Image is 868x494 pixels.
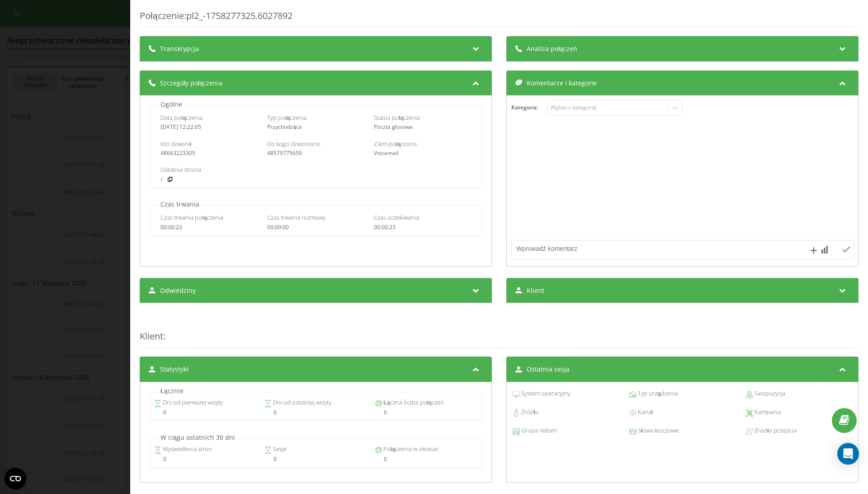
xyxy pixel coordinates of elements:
[160,79,222,88] span: Szczegóły połączenia
[520,426,557,435] span: Grupa reklam
[637,426,679,435] span: Słowa kluczowe
[382,445,439,454] span: Połączenia w okresie:
[140,330,163,342] span: Klient
[267,140,321,148] span: Do kogo dzwoniono
[160,213,223,221] span: Czas trwania połączenia
[374,113,420,122] span: Status połączenia
[158,433,237,442] p: W ciągu ostatnich 30 dni
[160,113,203,122] span: Data połączenia
[374,140,417,148] span: Z kim połączono
[161,398,223,407] span: Dni od pierwszej wizyty
[158,386,186,395] p: Łącznie
[511,104,547,111] h4: Kategoria :
[160,286,196,295] span: Odwiedziny
[520,408,539,417] span: Źródło
[637,389,678,398] span: Typ urządzenia
[264,456,367,462] div: 0
[161,445,212,454] span: Wyświetlenia stron
[374,123,413,131] span: Poczta głosowa
[154,456,257,462] div: 0
[267,123,302,131] span: Przychodzące
[753,408,781,417] span: Kampania
[158,200,202,209] p: Czas trwania
[267,113,307,122] span: Typ połączenia
[374,150,471,156] div: Voicemail
[382,398,444,407] span: Łączna liczba połączeń
[5,468,26,489] button: Open CMP widget
[527,79,597,88] span: Komentarze i kategorie
[374,224,471,231] div: 00:00:23
[267,213,325,221] span: Czas trwania rozmowy
[140,9,859,27] div: Połączenie : pl2_-1758277325.6027892
[267,150,364,156] div: 48579775659
[154,409,257,416] div: 0
[520,389,570,398] span: System operacyjny
[160,176,162,183] a: /
[160,44,199,53] span: Transkrypcja
[753,389,785,398] span: Geopozycja
[527,365,570,374] span: Ostatnia sesja
[837,443,859,465] div: Open Intercom Messenger
[160,150,258,156] div: 48663223305
[637,408,653,417] span: Kanał
[375,409,477,416] div: 0
[272,445,287,454] span: Sesje
[140,312,859,348] div: :
[160,124,258,130] div: [DATE] 12:22:05
[527,286,544,295] span: Klient
[527,44,577,53] span: Analiza połączeń
[160,224,258,231] div: 00:00:23
[551,104,664,111] div: Wybierz kategorię
[160,165,201,174] span: Ostatnia strona
[753,426,797,435] span: Źródło przejścia
[375,456,477,462] div: 0
[374,213,419,221] span: Czas oczekiwania
[160,140,191,148] span: Kto dzwonił
[267,224,364,231] div: 00:00:00
[272,398,331,407] span: Dni od ostatniej wizyty
[158,100,184,109] p: Ogólne
[160,365,189,374] span: Statystyki
[264,409,367,416] div: 0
